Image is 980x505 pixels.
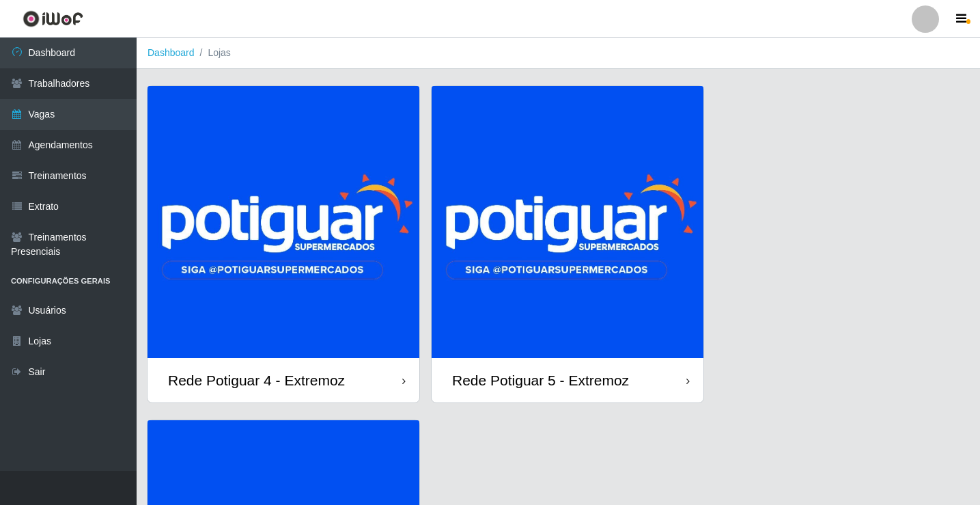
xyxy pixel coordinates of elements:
[168,372,345,389] div: Rede Potiguar 4 - Extremoz
[195,46,231,60] li: Lojas
[432,86,703,402] a: Rede Potiguar 5 - Extremoz
[148,86,419,402] a: Rede Potiguar 4 - Extremoz
[23,10,83,27] img: CoreUI Logo
[432,86,703,358] img: cardImg
[148,86,419,358] img: cardImg
[137,38,980,69] nav: breadcrumb
[452,372,629,389] div: Rede Potiguar 5 - Extremoz
[148,47,195,58] a: Dashboard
